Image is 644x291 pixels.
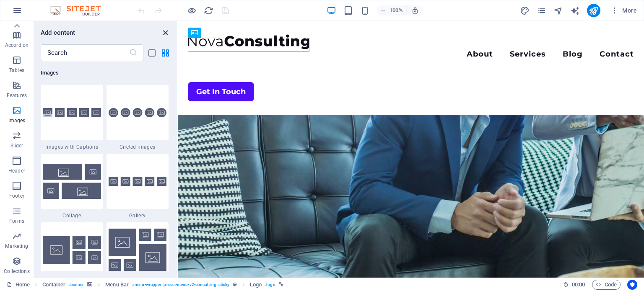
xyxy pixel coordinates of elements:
[10,142,23,149] p: Slider
[627,280,637,290] button: Usercentrics
[9,218,24,224] p: Forms
[411,7,419,14] i: On resize automatically adjust zoom level to fit chosen device.
[520,6,530,15] i: Design (Ctrl+Alt+Y)
[42,280,66,290] span: Click to select. Double-click to edit
[607,4,640,17] button: More
[5,243,28,250] p: Marketing
[43,236,101,264] img: image-grid.svg
[553,6,563,15] i: Navigator
[42,280,283,290] nav: breadcrumb
[203,5,213,15] button: reload
[589,6,598,15] i: Publish
[7,92,27,99] p: Features
[204,6,213,15] i: Reload page
[570,6,580,15] i: AI Writer
[377,5,407,15] button: 100%
[160,48,170,58] button: grid-view
[5,42,29,49] p: Accordion
[553,5,563,15] button: navigator
[250,280,262,290] span: Click to select. Double-click to edit
[106,85,169,150] div: Circled images
[41,144,103,150] span: Images with Captions
[43,164,101,198] img: collage.svg
[147,48,157,58] button: list-view
[572,280,585,290] span: 00 00
[8,117,26,124] p: Images
[265,280,275,290] span: . logo
[106,144,169,150] span: Circled images
[106,212,169,219] span: Gallery
[41,28,75,38] h6: Add content
[69,280,84,290] span: . banner
[596,280,617,290] span: Code
[41,85,103,150] div: Images with Captions
[537,5,547,15] button: pages
[9,67,24,74] p: Tables
[578,281,579,288] span: :
[592,280,621,290] button: Code
[87,282,92,287] i: This element contains a background
[4,268,29,275] p: Collections
[43,108,101,118] img: images-with-captions.svg
[390,5,403,15] h6: 100%
[563,280,585,290] h6: Session time
[187,5,197,15] button: Click here to leave preview mode and continue editing
[570,5,580,15] button: text_generator
[106,154,169,219] div: Gallery
[109,229,167,271] img: image-grid-dense.svg
[9,193,24,199] p: Footer
[109,177,167,186] img: gallery.svg
[279,282,283,287] i: This element is linked
[41,154,103,219] div: Collage
[41,44,129,61] input: Search
[587,4,600,17] button: publish
[105,280,129,290] span: Click to select. Double-click to edit
[610,6,637,15] span: More
[48,5,111,15] img: Editor Logo
[520,5,530,15] button: design
[132,280,229,290] span: . menu-wrapper .preset-menu-v2-consulting .sticky
[8,167,25,174] p: Header
[41,212,103,219] span: Collage
[537,6,546,15] i: Pages (Ctrl+Alt+S)
[160,28,170,38] button: close panel
[233,282,237,287] i: This element is a customizable preset
[41,68,169,78] h6: Images
[109,108,167,118] img: images-circled.svg
[7,280,30,290] a: Click to cancel selection. Double-click to open Pages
